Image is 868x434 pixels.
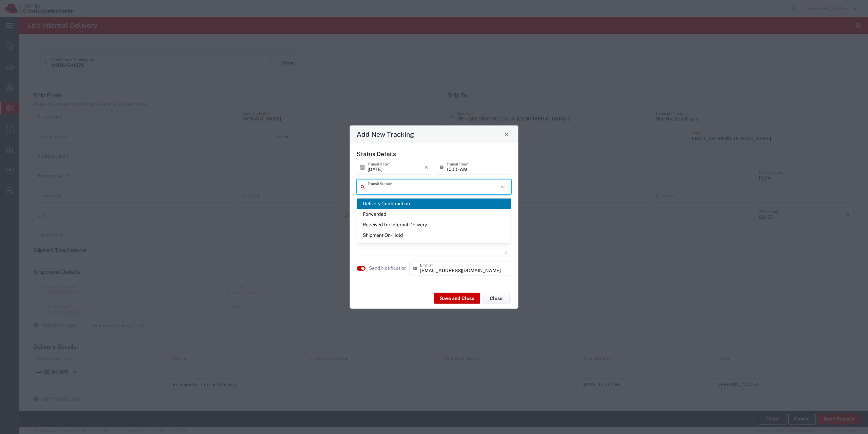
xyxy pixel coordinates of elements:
span: Shipment On-Hold [357,230,511,241]
span: Forwarded [357,209,511,220]
h4: Add New Tracking [357,129,414,139]
span: Delivery Confirmation [357,199,511,209]
i: × [425,162,428,172]
agx-label: Send Notification [369,265,406,272]
button: Save and Close [434,293,480,304]
button: Close [482,293,510,304]
span: Received for Internal Delivery [357,220,511,230]
button: Close [502,129,511,139]
label: Send Notification [369,265,407,272]
h5: Status Details [357,150,511,157]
